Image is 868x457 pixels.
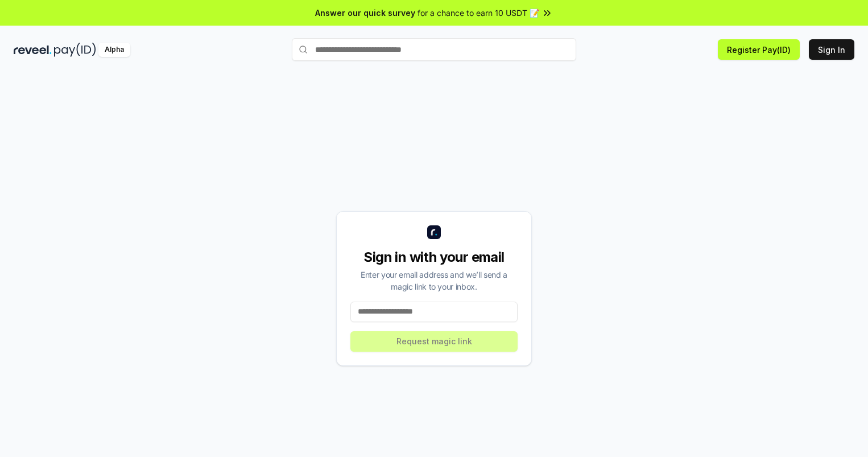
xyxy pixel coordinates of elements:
span: Answer our quick survey [315,7,415,19]
button: Sign In [809,39,854,60]
button: Register Pay(ID) [718,39,800,60]
div: Enter your email address and we’ll send a magic link to your inbox. [350,269,518,293]
img: reveel_dark [14,43,52,57]
img: pay_id [54,43,96,57]
img: logo_small [427,225,441,239]
div: Sign in with your email [350,248,518,266]
span: for a chance to earn 10 USDT 📝 [418,7,539,19]
div: Alpha [98,43,130,57]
